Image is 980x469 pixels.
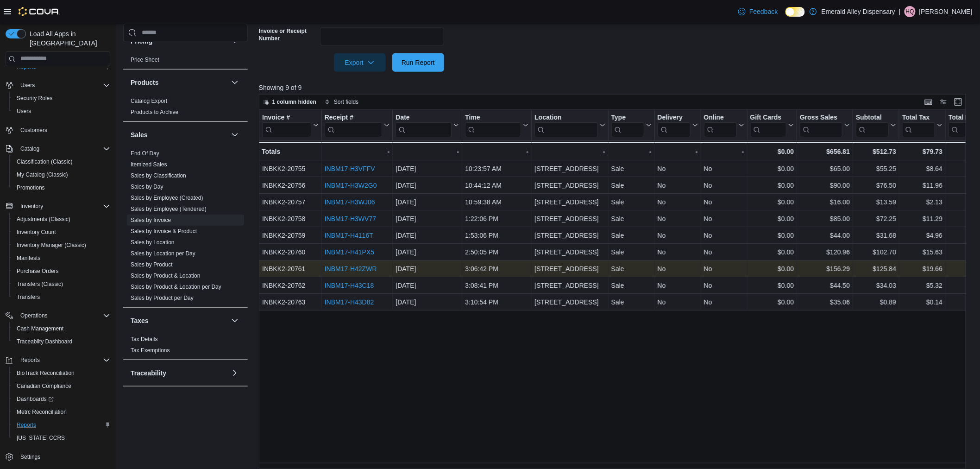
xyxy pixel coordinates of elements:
[534,113,597,137] div: Location
[131,97,167,104] span: Catalog Export
[534,180,605,191] div: [STREET_ADDRESS]
[902,196,942,208] div: $2.13
[17,355,110,366] span: Reports
[704,230,744,241] div: No
[13,368,110,379] span: BioTrack Reconciliation
[131,227,197,234] span: Sales by Invoice & Product
[13,253,110,264] span: Manifests
[262,180,319,191] div: INBKK2-20756
[13,169,110,180] span: My Catalog (Classic)
[856,180,896,191] div: $76.50
[856,113,896,137] button: Subtotal
[20,453,40,461] span: Settings
[131,368,166,377] h3: Traceability
[704,146,744,157] div: -
[131,161,167,167] a: Itemized Sales
[262,113,319,137] button: Invoice #
[13,169,72,180] a: My Catalog (Classic)
[17,293,40,301] span: Transfers
[902,163,942,174] div: $8.64
[800,113,850,137] button: Gross Sales
[131,316,149,325] h3: Taxes
[902,230,942,241] div: $4.96
[750,113,786,122] div: Gift Cards
[2,354,114,367] button: Reports
[2,450,114,463] button: Settings
[17,434,65,442] span: [US_STATE] CCRS
[465,196,528,208] div: 10:59:38 AM
[704,196,744,208] div: No
[465,113,521,122] div: Time
[657,213,697,224] div: No
[611,180,651,191] div: Sale
[9,239,114,252] button: Inventory Manager (Classic)
[704,113,736,137] div: Online
[262,230,319,241] div: INBKK2-20759
[26,29,110,48] span: Load All Apps in [GEOGRAPHIC_DATA]
[13,323,67,334] a: Cash Management
[704,113,736,122] div: Online
[856,146,896,157] div: $512.73
[17,451,44,463] a: Settings
[324,113,382,137] div: Receipt # URL
[800,113,842,122] div: Gross Sales
[13,182,49,193] a: Promotions
[13,336,76,347] a: Traceabilty Dashboard
[9,431,114,444] button: [US_STATE] CCRS
[465,180,528,191] div: 10:44:12 AM
[657,163,697,174] div: No
[800,196,850,208] div: $16.00
[9,181,114,194] button: Promotions
[131,171,186,179] span: Sales by Classification
[2,123,114,137] button: Customers
[534,196,605,208] div: [STREET_ADDRESS]
[13,227,110,238] span: Inventory Count
[750,230,794,241] div: $0.00
[259,83,974,92] p: Showing 9 of 9
[13,406,70,418] a: Metrc Reconciliation
[856,163,896,174] div: $55.25
[534,113,605,137] button: Location
[402,58,435,67] span: Run Report
[9,406,114,418] button: Metrc Reconciliation
[396,196,459,208] div: [DATE]
[131,283,221,290] a: Sales by Product & Location per Day
[17,80,110,91] span: Users
[856,196,896,208] div: $13.59
[131,194,203,201] span: Sales by Employee (Created)
[20,145,39,152] span: Catalog
[259,27,316,42] label: Invoice or Receipt Number
[902,113,935,137] div: Total Tax
[262,213,319,224] div: INBKK2-20758
[262,196,319,208] div: INBKK2-20757
[396,180,459,191] div: [DATE]
[13,368,78,379] a: BioTrack Reconciliation
[13,93,110,104] span: Security Roles
[20,203,43,210] span: Inventory
[465,213,528,224] div: 1:22:06 PM
[704,213,744,224] div: No
[324,198,375,206] a: INBM17-H3WJ06
[131,336,158,342] a: Tax Details
[20,356,40,364] span: Reports
[902,113,935,122] div: Total Tax
[17,143,110,154] span: Catalog
[899,6,901,17] p: |
[131,77,227,87] button: Products
[9,105,114,118] button: Users
[262,163,319,174] div: INBKK2-20755
[131,261,173,267] a: Sales by Product
[131,130,148,139] h3: Sales
[465,163,528,174] div: 10:23:57 AM
[13,432,110,444] span: Washington CCRS
[262,113,311,137] div: Invoice #
[657,146,697,157] div: -
[611,163,651,174] div: Sale
[324,182,377,189] a: INBM17-H3W2G0
[123,54,248,69] div: Pricing
[17,395,54,403] span: Dashboards
[396,146,459,157] div: -
[13,253,44,264] a: Manifests
[465,230,528,241] div: 1:53:06 PM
